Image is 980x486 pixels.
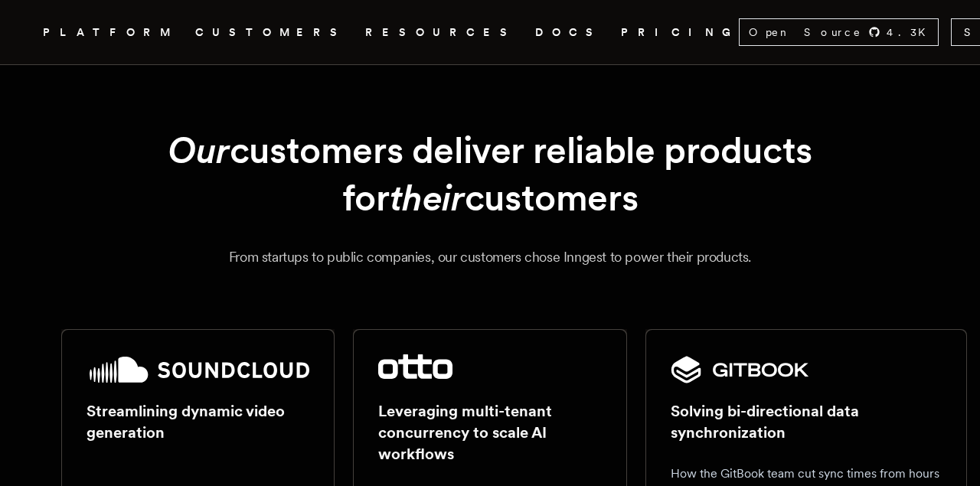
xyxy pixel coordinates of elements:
img: SoundCloud [87,354,309,385]
p: From startups to public companies, our customers chose Inngest to power their products. [61,246,919,268]
h1: customers deliver reliable products for customers [86,126,894,222]
img: Otto [378,354,452,379]
button: RESOURCES [365,23,517,42]
span: 4.3 K [887,24,935,40]
a: PRICING [621,23,739,42]
h2: Streamlining dynamic video generation [87,400,309,443]
span: Open Source [749,24,862,40]
img: GitBook [671,354,810,385]
h2: Solving bi-directional data synchronization [671,400,942,443]
button: PLATFORM [43,23,177,42]
a: DOCS [535,23,603,42]
h2: Leveraging multi-tenant concurrency to scale AI workflows [378,400,601,465]
a: CUSTOMERS [195,23,347,42]
em: Our [168,128,230,172]
em: their [390,175,465,220]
